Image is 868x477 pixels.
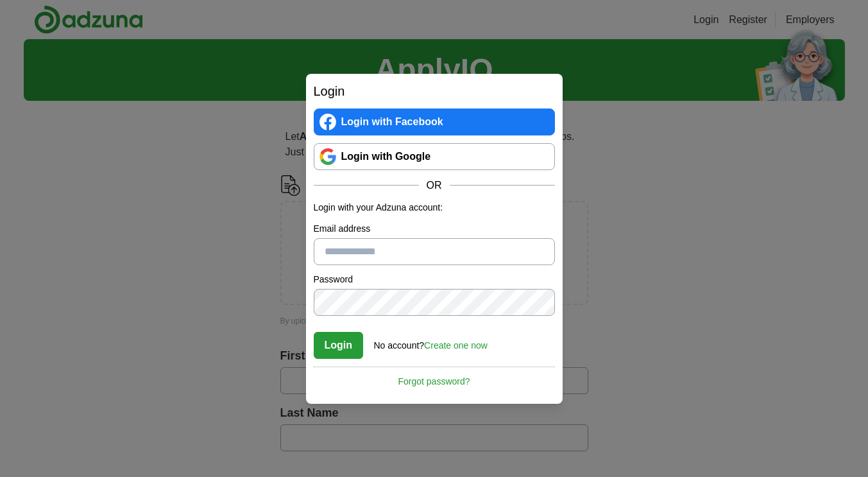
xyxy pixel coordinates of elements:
label: Password [314,273,555,286]
button: Login [314,332,364,359]
a: Login with Facebook [314,108,555,135]
h2: Login [314,82,555,101]
p: Login with your Adzuna account: [314,201,555,214]
a: Login with Google [314,143,555,170]
span: OR [419,178,450,193]
label: Email address [314,222,555,236]
a: Create one now [424,340,488,351]
a: Forgot password? [314,367,555,388]
div: No account? [374,331,488,352]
